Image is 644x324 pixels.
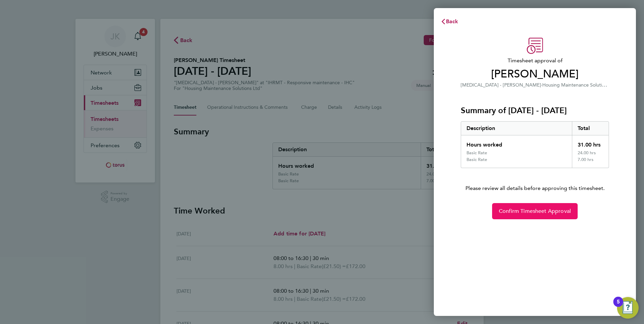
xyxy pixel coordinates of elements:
div: 7.00 hrs [572,157,609,168]
div: Hours worked [461,135,572,150]
div: Basic Rate [466,150,487,156]
p: Please review all details before approving this timesheet. [453,168,617,192]
div: Summary of 25 - 31 Aug 2025 [461,121,609,168]
div: Basic Rate [466,157,487,162]
div: 24.00 hrs [572,150,609,157]
span: [PERSON_NAME] [461,67,609,81]
div: Description [461,122,572,135]
div: 5 [617,302,620,311]
span: Timesheet approval of [461,57,609,65]
button: Open Resource Center, 5 new notifications [617,297,639,319]
span: Back [446,18,458,25]
button: Back [434,15,465,28]
span: [MEDICAL_DATA] - [PERSON_NAME] [461,82,541,88]
button: Confirm Timesheet Approval [492,203,578,219]
div: Total [572,122,609,135]
span: · [541,82,542,88]
span: Confirm Timesheet Approval [499,208,571,215]
span: Housing Maintenance Solutions Ltd [542,82,618,88]
div: 31.00 hrs [572,135,609,150]
h3: Summary of [DATE] - [DATE] [461,105,609,116]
